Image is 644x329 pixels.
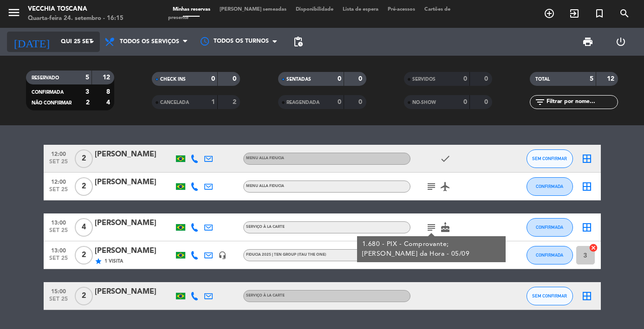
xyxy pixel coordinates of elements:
span: CONFIRMADA [536,252,563,258]
span: Minhas reservas [168,7,215,12]
span: 12:00 [47,148,70,159]
i: exit_to_app [569,8,580,19]
strong: 0 [463,99,467,105]
span: 13:00 [47,245,70,255]
span: Cartões de presente [168,7,450,20]
span: 2 [75,246,93,264]
span: 2 [75,177,93,196]
strong: 2 [86,99,90,106]
span: 4 [75,218,93,237]
i: arrow_drop_down [86,36,98,47]
span: REAGENDADA [286,100,319,105]
span: 2 [75,149,93,168]
i: search [619,8,630,19]
button: CONFIRMADA [527,246,573,264]
span: CONFIRMADA [536,225,563,230]
span: Menu alla Fiducia [246,184,284,188]
span: 2 [75,287,93,305]
span: set 25 [47,255,70,266]
button: CONFIRMADA [527,177,573,196]
span: Menu alla Fiducia [246,156,284,160]
div: [PERSON_NAME] [95,245,174,257]
div: LOG OUT [604,28,637,56]
strong: 0 [338,99,341,105]
strong: 0 [233,76,238,82]
i: airplanemode_active [440,181,451,192]
i: menu [7,6,21,19]
i: filter_list [534,97,546,108]
span: Disponibilidade [291,7,338,12]
span: TOTAL [535,77,550,82]
div: 1.680 - PIX - Comprovante; [PERSON_NAME] da Hora - 05/09 [362,239,501,259]
strong: 5 [85,74,89,81]
span: set 25 [47,159,70,169]
span: CANCELADA [160,100,189,105]
div: [PERSON_NAME] [95,176,174,188]
i: add_circle_outline [544,8,555,19]
i: star [95,258,102,265]
span: Fiducia 2025 | TEN GROUP (ITAU THE ONE) [246,253,326,257]
div: [PERSON_NAME] [95,148,174,161]
i: cake [440,222,451,233]
i: border_all [581,222,592,233]
span: 13:00 [47,217,70,227]
span: RESERVADO [32,76,59,80]
i: check [440,153,451,164]
i: [DATE] [7,32,56,52]
span: CONFIRMADA [536,184,563,189]
span: SEM CONFIRMAR [532,156,567,161]
i: subject [426,181,437,192]
i: border_all [581,153,592,164]
span: SENTADAS [286,77,311,82]
i: headset_mic [218,251,227,259]
i: turned_in_not [594,8,605,19]
button: CONFIRMADA [527,218,573,237]
strong: 5 [590,76,593,82]
span: SEM CONFIRMAR [532,293,567,298]
strong: 12 [103,74,112,81]
div: Vecchia Toscana [28,5,124,14]
span: Todos os serviços [120,39,179,45]
span: CHECK INS [160,77,186,82]
span: CONFIRMADA [32,90,64,95]
div: [PERSON_NAME] [95,217,174,229]
strong: 4 [106,99,112,106]
strong: 3 [85,89,89,95]
span: 12:00 [47,176,70,187]
strong: 0 [358,99,364,105]
span: Pré-acessos [383,7,420,12]
span: NO-SHOW [412,100,436,105]
strong: 2 [233,99,238,105]
span: Serviço à la carte [246,294,285,297]
button: SEM CONFIRMAR [527,287,573,305]
strong: 0 [463,76,467,82]
span: pending_actions [293,36,304,47]
strong: 1 [211,99,215,105]
strong: 0 [211,76,215,82]
span: 1 Visita [104,258,123,265]
button: SEM CONFIRMAR [527,149,573,168]
span: Serviço à la carte [246,225,285,229]
strong: 12 [607,76,616,82]
span: [PERSON_NAME] semeadas [215,7,291,12]
i: power_settings_new [615,36,626,47]
i: cancel [589,243,598,252]
span: set 25 [47,296,70,307]
span: SERVIDOS [412,77,436,82]
span: 15:00 [47,285,70,296]
i: border_all [581,181,592,192]
strong: 0 [338,76,341,82]
i: border_all [581,290,592,302]
span: set 25 [47,187,70,197]
span: print [582,36,593,47]
input: Filtrar por nome... [546,97,618,107]
div: [PERSON_NAME] [95,286,174,298]
i: subject [426,222,437,233]
strong: 0 [484,99,490,105]
span: NÃO CONFIRMAR [32,101,72,105]
button: menu [7,6,21,23]
span: set 25 [47,227,70,238]
strong: 0 [484,76,490,82]
strong: 8 [106,89,112,95]
div: Quarta-feira 24. setembro - 16:15 [28,14,124,23]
